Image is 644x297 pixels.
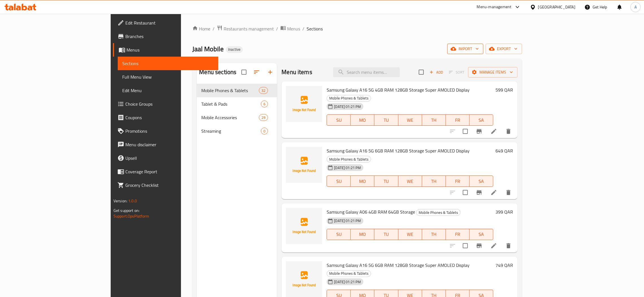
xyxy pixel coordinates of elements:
span: TU [377,230,396,238]
img: Samsung Galaxy A16 5G 6GB RAM 128GB Storage Super AMOLED Display [286,147,322,183]
a: Choice Groups [113,97,218,111]
span: WE [401,177,420,185]
span: FR [448,177,467,185]
span: 0 [261,128,268,134]
li: / [276,25,278,32]
a: Support.OpsPlatform [113,212,149,220]
span: A [634,4,637,10]
span: SU [329,177,348,185]
span: Promotions [125,128,214,134]
button: MO [351,114,374,126]
span: Menus [287,25,300,32]
a: Branches [113,30,218,43]
span: Sections [307,25,323,32]
button: delete [502,239,515,252]
div: items [261,128,268,134]
a: Promotions [113,124,218,138]
a: Edit menu item [490,128,497,135]
button: WE [398,176,422,187]
span: Coupons [125,114,214,121]
a: Restaurants management [217,25,274,32]
span: TH [424,230,444,238]
nav: Menu sections [197,81,277,140]
a: Edit Menu [118,84,218,97]
span: Mobile Phones & Tablets [327,156,371,163]
div: Mobile Phones & Tablets [327,95,371,102]
span: Coverage Report [125,168,214,175]
span: Branches [125,33,214,40]
span: Restaurants management [224,25,274,32]
span: Sections [122,60,214,67]
span: 1.0.0 [128,197,137,205]
a: Sections [118,57,218,70]
span: MO [353,116,372,124]
span: WE [401,230,420,238]
button: SU [327,229,351,240]
span: Mobile Phones & Tablets [327,95,371,101]
button: WE [398,114,422,126]
a: Menus [280,25,300,32]
span: Add [429,69,444,76]
a: Menu disclaimer [113,138,218,151]
span: Upsell [125,155,214,161]
span: MO [353,177,372,185]
div: items [261,101,268,107]
input: search [333,67,400,77]
span: 29 [259,115,268,120]
button: Manage items [468,67,518,77]
div: Mobile Accessories [201,114,259,121]
span: SA [472,116,491,124]
span: Mobile Phones & Tablets [327,270,371,277]
button: Add [427,68,445,77]
a: Coupons [113,111,218,124]
button: SA [470,114,493,126]
button: FR [446,229,470,240]
button: TU [374,176,398,187]
span: Streaming [201,128,261,134]
span: FR [448,116,467,124]
span: WE [401,116,420,124]
h6: 649 QAR [495,147,513,155]
li: / [302,25,304,32]
div: Streaming0 [197,124,277,138]
button: TU [374,229,398,240]
a: Edit Restaurant [113,16,218,30]
button: TH [422,114,446,126]
span: [DATE] 01:21 PM [332,165,363,170]
h2: Menu items [281,68,312,76]
span: Select all sections [238,66,250,78]
span: Select to update [459,187,471,198]
span: Select section first [445,68,468,77]
span: Menus [126,46,214,53]
span: [DATE] 01:21 PM [332,104,363,109]
span: Tablet & Pads [201,101,261,107]
div: Tablet & Pads6 [197,97,277,111]
span: SA [472,177,491,185]
span: FR [448,230,467,238]
button: FR [446,114,470,126]
span: Samsung Galaxy A06 4GB RAM 64GB Storage [327,208,415,216]
button: delete [502,186,515,199]
span: Select to update [459,240,471,252]
span: Choice Groups [125,101,214,107]
span: Select section [415,66,427,78]
div: items [259,114,268,121]
div: Mobile Phones & Tablets32 [197,84,277,97]
button: Branch-specific-item [472,125,486,138]
button: import [447,44,483,54]
button: MO [351,176,374,187]
span: Samsung Galaxy A16 5G 6GB RAM 128GB Storage Super AMOLED Display [327,147,470,155]
span: Menu disclaimer [125,141,214,148]
span: Sort sections [250,65,263,79]
h6: 749 QAR [495,261,513,269]
span: Version: [113,197,127,205]
span: Full Menu View [122,74,214,80]
nav: breadcrumb [192,25,522,32]
div: [GEOGRAPHIC_DATA] [538,4,575,10]
span: Mobile Phones & Tablets [416,209,460,216]
span: Select to update [459,125,471,137]
button: SU [327,114,351,126]
div: Mobile Phones & Tablets [327,270,371,277]
a: Coverage Report [113,165,218,178]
